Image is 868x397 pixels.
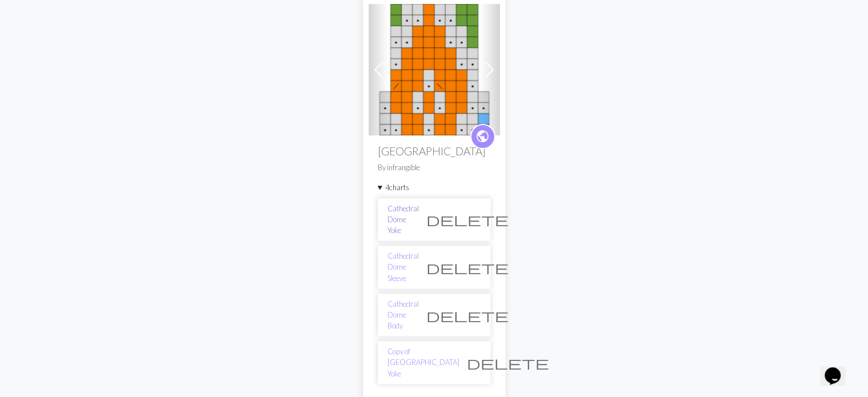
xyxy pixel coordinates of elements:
[820,351,857,386] iframe: chat widget
[378,145,491,158] h2: [GEOGRAPHIC_DATA]
[470,124,495,149] a: public
[387,346,459,379] a: Copy of [GEOGRAPHIC_DATA] Yoke
[419,256,516,278] button: Delete chart
[426,211,508,227] span: delete
[387,299,419,332] a: Cathedral Dome Body
[369,63,500,74] a: Cathedral Dome Yoke
[378,162,491,173] p: By infrangible
[419,208,516,230] button: Delete chart
[378,182,491,193] summary: 4charts
[426,259,508,275] span: delete
[369,4,500,135] img: Cathedral Dome Yoke
[475,127,490,145] span: public
[459,352,556,374] button: Delete chart
[387,251,419,284] a: Cathedral Dome Sleeve
[426,307,508,323] span: delete
[419,304,516,326] button: Delete chart
[467,355,549,371] span: delete
[475,125,490,148] i: public
[387,203,419,236] a: Cathedral Dome Yoke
